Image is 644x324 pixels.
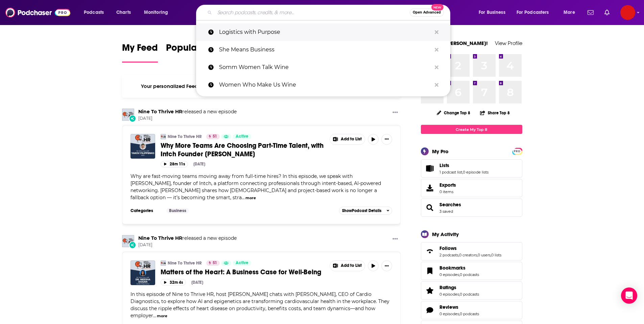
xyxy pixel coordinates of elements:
[138,116,237,121] span: [DATE]
[439,272,459,277] a: 0 episodes
[130,260,155,285] a: Matters of the Heart: A Business Case for Well-Being
[161,161,188,167] button: 28m 11s
[513,149,521,154] span: PRO
[459,311,460,316] span: ,
[602,7,612,18] a: Show notifications dropdown
[138,109,237,115] h3: released a new episode
[479,8,505,17] span: For Business
[559,7,583,18] button: open menu
[193,162,205,166] div: [DATE]
[439,265,479,271] a: Bookmarks
[421,242,522,260] span: Follows
[439,162,488,168] a: Lists
[421,199,522,217] span: Searches
[139,7,177,18] button: open menu
[495,40,522,46] a: View Profile
[423,247,437,256] a: Follows
[206,260,220,266] a: 51
[491,253,491,257] span: ,
[423,203,437,212] a: Searches
[245,195,256,201] button: more
[423,164,437,173] a: Lists
[112,7,135,18] a: Charts
[439,170,462,175] a: 1 podcast list
[138,109,182,115] a: Nine To Thrive HR
[161,268,321,276] span: Matters of the Heart: A Business Case for Well-Being
[161,134,166,139] img: Nine To Thrive HR
[130,134,155,159] img: Why More Teams Are Choosing Part-Time Talent, with Intch Founder Yakov Filippenko
[144,8,168,17] span: Monitoring
[439,189,456,194] span: 0 items
[213,260,217,267] span: 51
[129,115,136,122] div: New Episode
[517,8,549,17] span: For Podcasters
[410,8,444,17] button: Open AdvancedNew
[423,266,437,276] a: Bookmarks
[439,304,458,310] span: Reviews
[512,7,559,18] button: open menu
[513,148,521,154] a: PRO
[213,133,217,140] span: 51
[439,209,453,214] a: 3 saved
[84,8,104,17] span: Podcasts
[620,5,635,20] button: Show profile menu
[477,253,478,257] span: ,
[421,262,522,280] span: Bookmarks
[421,40,488,46] a: Welcome [PERSON_NAME]!
[390,109,401,117] button: Show More Button
[431,4,444,10] span: New
[168,134,202,139] a: Nine To Thrive HR
[138,235,237,241] h3: released a new episode
[421,281,522,300] span: Ratings
[233,260,251,266] a: Active
[196,59,450,76] a: Somm Women Talk Wine
[219,76,431,94] p: Women Who Make Us Wine
[138,242,237,248] span: [DATE]
[339,207,392,215] button: ShowPodcast Details
[330,261,365,271] button: Show More Button
[460,292,479,297] a: 0 podcasts
[161,141,324,158] span: Why More Teams Are Choosing Part-Time Talent, with Intch Founder [PERSON_NAME]
[130,208,161,213] h3: Categories
[153,313,156,319] span: ...
[423,286,437,295] a: Ratings
[459,272,460,277] span: ,
[196,23,450,41] a: Logistics with Purpose
[161,279,186,285] button: 32m 4s
[161,141,325,158] a: Why More Teams Are Choosing Part-Time Talent, with Intch Founder [PERSON_NAME]
[161,260,166,266] img: Nine To Thrive HR
[341,263,362,268] span: Add to List
[161,268,325,276] a: Matters of the Heart: A Business Case for Well-Being
[459,292,460,297] span: ,
[5,6,70,19] img: Podchaser - Follow, Share and Rate Podcasts
[196,76,450,94] a: Women Who Make Us Wine
[342,208,381,213] span: Show Podcast Details
[439,284,479,291] a: Ratings
[474,7,514,18] button: open menu
[432,231,459,237] div: My Activity
[138,235,182,241] a: Nine To Thrive HR
[460,311,479,316] a: 0 podcasts
[390,235,401,244] button: Show More Button
[233,134,251,139] a: Active
[621,287,637,304] div: Open Intercom Messenger
[421,179,522,197] a: Exports
[439,245,457,251] span: Follows
[130,173,381,201] span: Why are fast-moving teams moving away from full-time hires? In this episode, we speak with [PERSO...
[459,253,477,257] a: 0 creators
[620,5,635,20] span: Logged in as DoubleForte
[421,125,522,134] a: Create My Top 8
[480,106,510,119] button: Share Top 8
[439,182,456,188] span: Exports
[122,109,134,121] img: Nine To Thrive HR
[191,280,203,285] div: [DATE]
[439,202,461,208] a: Searches
[202,5,457,20] div: Search podcasts, credits, & more...
[166,42,223,57] span: Popular Feed
[242,194,245,201] span: ...
[219,59,431,76] p: Somm Women Talk Wine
